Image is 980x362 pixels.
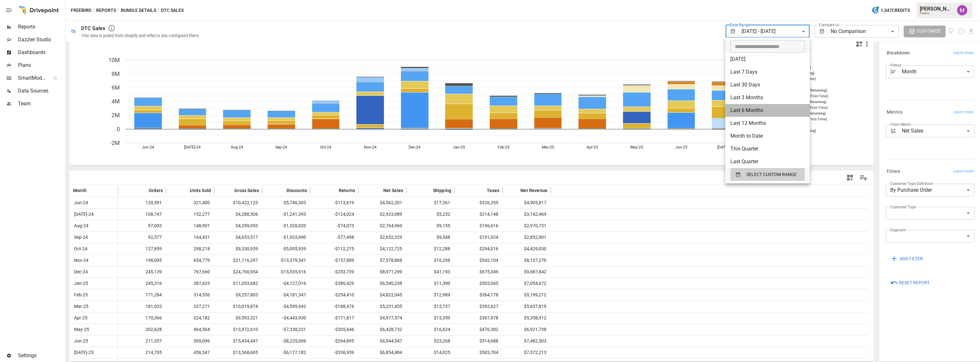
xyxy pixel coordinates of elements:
button: SELECT CUSTOM RANGE [730,168,805,181]
li: Month to Date [725,130,810,142]
li: Last Quarter [725,155,810,168]
li: Last 6 Months [725,104,810,117]
li: Last 7 Days [725,66,810,78]
li: Last 30 Days [725,78,810,91]
li: Last 3 Months [725,91,810,104]
li: Last 12 Months [725,117,810,130]
span: SELECT CUSTOM RANGE [746,171,797,179]
li: [DATE] [725,53,810,66]
li: This Quarter [725,142,810,155]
